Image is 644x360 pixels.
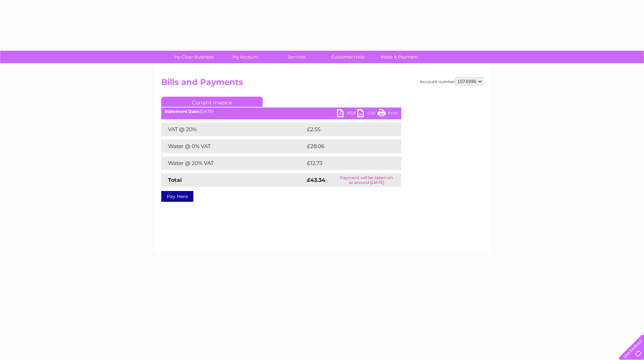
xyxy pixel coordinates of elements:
[161,109,401,114] div: [DATE]
[161,123,305,136] td: VAT @ 20%
[161,97,263,107] a: Current Invoice
[372,51,427,63] a: Make A Payment
[357,109,378,119] a: CSV
[165,109,199,114] b: Statement Date:
[269,51,325,63] a: Services
[305,157,387,170] td: £12.73
[305,140,388,153] td: £28.06
[166,51,222,63] a: My Clear Business
[337,109,357,119] a: PDF
[305,123,385,136] td: £2.55
[168,177,182,183] strong: Total
[307,177,325,183] strong: £43.34
[217,51,273,63] a: My Account
[332,173,401,187] td: Payment will be taken on or around [DATE]
[161,191,193,202] a: Pay Here
[161,140,305,153] td: Water @ 0% VAT
[161,157,305,170] td: Water @ 20% VAT
[378,109,398,119] a: Print
[420,77,483,86] div: Account number
[161,77,483,90] h2: Bills and Payments
[320,51,376,63] a: Customer Help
